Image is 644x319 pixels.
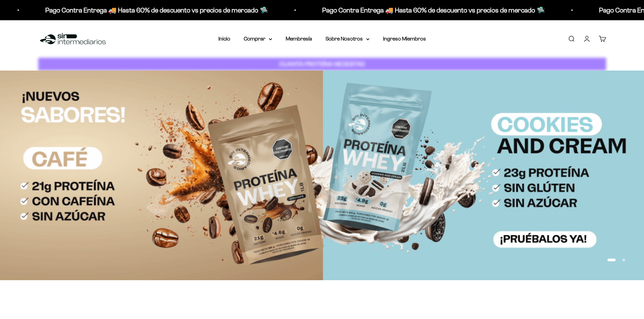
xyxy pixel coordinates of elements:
[286,36,312,42] a: Membresía
[218,36,230,42] a: Inicio
[320,5,543,16] p: Pago Contra Entrega 🚚 Hasta 60% de descuento vs precios de mercado 🛸
[326,34,369,43] summary: Sobre Nosotros
[44,5,266,16] p: Pago Contra Entrega 🚚 Hasta 60% de descuento vs precios de mercado 🛸
[244,34,272,43] summary: Comprar
[279,60,365,68] strong: CUANTA PROTEÍNA NECESITAS
[383,36,426,42] a: Ingreso Miembros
